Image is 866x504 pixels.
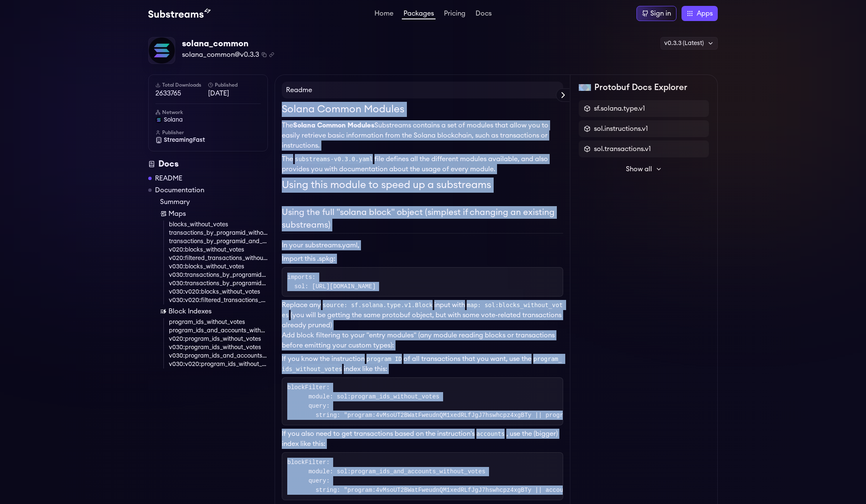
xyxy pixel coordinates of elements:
p: The Substreams contains a set of modules that allow you to easily retrieve basic information from... [282,120,563,151]
a: v030:transactions_by_programid_without_votes [169,271,268,279]
strong: Solana Common Modules [293,122,374,129]
span: Apps [697,8,713,19]
code: blockFilter: module: sol:program_ids_without_votes query: string: "program:4vMsoUT2BWatFweudnQM1x... [287,384,733,419]
a: program_ids_and_accounts_without_votes [169,326,268,335]
a: Documentation [155,185,204,195]
img: Package Logo [149,37,175,64]
a: transactions_by_programid_without_votes [169,229,268,237]
div: Docs [148,158,268,170]
span: solana [164,116,183,124]
h2: Using the full "solana block" object (simplest if changing an existing substreams) [282,206,563,233]
h6: Published [208,82,261,88]
li: Import this .spkg: [282,254,563,264]
a: StreamingFast [155,136,261,144]
h4: Readme [282,82,563,98]
a: Home [373,10,395,19]
a: Pricing [442,10,467,19]
a: README [155,173,182,183]
p: If you know the instruction of all transactions that you want, use the index like this: [282,354,563,374]
a: program_ids_without_votes [169,318,268,326]
a: blocks_without_votes [169,220,268,229]
p: If you also need to get transactions based on the instruction's , use the (bigger) index like this: [282,429,563,449]
a: v020:filtered_transactions_without_votes [169,254,268,263]
div: Sign in [650,8,671,19]
a: v030:program_ids_and_accounts_without_votes [169,352,268,360]
a: Sign in [636,6,676,21]
code: map: sol:blocks_without_votes [282,300,563,320]
span: Show all [626,164,652,174]
h1: Using this module to speed up a substreams [282,178,563,193]
a: transactions_by_programid_and_account_without_votes [169,237,268,246]
p: Replace any input with (you will be getting the same protobuf object, but with some vote-related ... [282,300,563,330]
span: StreamingFast [164,136,205,144]
img: Substream's logo [148,8,211,19]
span: sf.solana.type.v1 [594,103,645,114]
img: solana [155,117,162,123]
code: program_ids_without_votes [282,354,562,374]
h6: Network [155,109,261,116]
p: Add block filtering to your "entry modules" (any module reading blocks or transactions before emi... [282,330,563,350]
code: blockFilter: module: sol:program_ids_and_accounts_without_votes query: string: "program:4vMsoUT2B... [287,459,733,493]
a: Docs [474,10,493,19]
a: v020:program_ids_without_votes [169,335,268,343]
code: substreams-v0.3.0.yaml [293,154,374,164]
a: v030:program_ids_without_votes [169,343,268,352]
button: Copy package name and version [262,52,267,57]
code: accounts [475,429,506,439]
a: solana [155,116,261,124]
button: Show all [579,161,709,178]
p: The file defines all the different modules available, and also provides you with documentation ab... [282,154,563,174]
a: Maps [160,209,268,219]
div: v0.3.3 (Latest) [660,37,718,50]
span: sol.instructions.v1 [594,124,648,134]
h6: Publisher [155,129,261,136]
a: v030:v020:program_ids_without_votes [169,360,268,369]
a: v030:blocks_without_votes [169,263,268,271]
span: sol.transactions.v1 [594,144,651,154]
a: v030:transactions_by_programid_and_account_without_votes [169,279,268,288]
span: [DATE] [208,88,261,98]
a: v030:v020:blocks_without_votes [169,288,268,296]
a: Summary [160,197,268,207]
h1: Solana Common Modules [282,102,563,117]
span: solana_common@v0.3.3 [182,50,259,60]
a: v030:v020:filtered_transactions_without_votes [169,296,268,305]
span: 2633765 [155,88,208,98]
p: In your substreams.yaml, [282,240,563,250]
div: solana_common [182,38,274,50]
button: Copy .spkg link to clipboard [269,52,274,57]
h2: Protobuf Docs Explorer [594,82,687,93]
img: Protobuf [579,84,591,91]
img: Map icon [160,210,167,217]
a: Block Indexes [160,306,268,316]
code: program ID [365,354,404,364]
code: source: sf.solana.type.v1.Block [321,300,434,310]
a: v020:blocks_without_votes [169,246,268,254]
h6: Total Downloads [155,82,208,88]
img: Block Index icon [160,308,167,315]
code: imports: sol: [URL][DOMAIN_NAME] [287,274,376,290]
a: Packages [402,10,436,19]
